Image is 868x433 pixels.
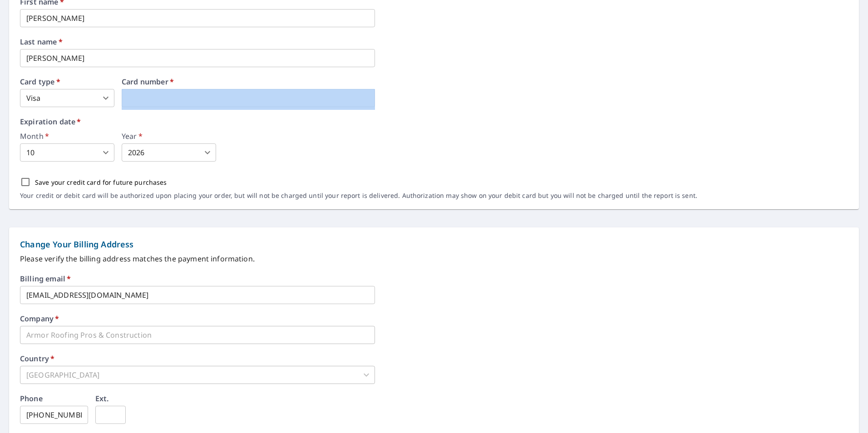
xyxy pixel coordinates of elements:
p: Change Your Billing Address [20,238,848,251]
p: Please verify the billing address matches the payment information. [20,253,848,264]
label: Phone [20,395,43,402]
label: Expiration date [20,118,848,125]
label: Card number [122,78,375,85]
label: Billing email [20,275,71,282]
label: Ext. [95,395,109,402]
div: Visa [20,89,114,107]
label: Year [122,133,216,140]
p: Your credit or debit card will be authorized upon placing your order, but will not be charged unt... [20,192,697,200]
div: 10 [20,143,114,162]
p: Save your credit card for future purchases [35,177,167,187]
label: Last name [20,38,848,45]
label: Company [20,315,59,322]
label: Country [20,355,54,362]
div: 2026 [122,143,216,162]
label: Card type [20,78,114,85]
label: Month [20,133,114,140]
iframe: secure payment field [122,89,375,107]
div: [GEOGRAPHIC_DATA] [20,366,375,384]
